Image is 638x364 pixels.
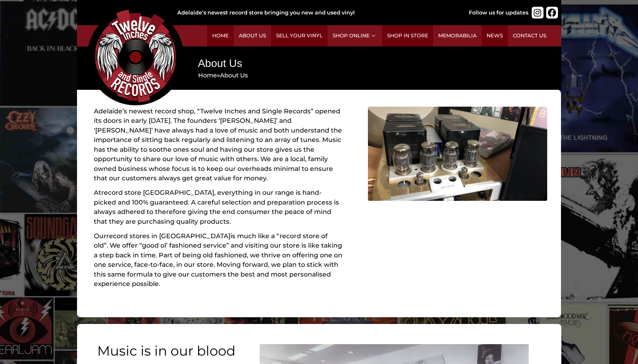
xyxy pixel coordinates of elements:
h1: About Us [198,56,537,71]
a: Sell Your Vinyl [271,25,328,46]
p: Our is much like a “record store of old”. We offer “good ol’ fashioned service” and visiting our ... [94,231,343,289]
span: » [198,72,248,79]
a: record store [GEOGRAPHIC_DATA] [101,189,214,196]
span: About Us [220,72,248,79]
a: Contact Us [508,25,551,46]
a: Adelaide’s newest record shop [94,107,194,115]
a: News [482,25,508,46]
a: Shop Online [328,25,382,46]
a: Home [198,72,217,79]
a: record stores in [GEOGRAPHIC_DATA] [106,232,230,240]
h2: Music is in our blood [97,344,241,358]
p: At , everything in our range is hand-picked and 100% guaranteed. A careful selection and preparat... [94,188,343,226]
a: Shop in Store [382,25,433,46]
a: About Us [234,25,271,46]
p: , “Twelve Inches and Single Records” opened its doors in early [DATE]. The founders ‘[PERSON_NAME... [94,107,343,183]
a: Home [207,25,234,46]
img: machine [368,107,547,201]
div: Adelaide’s newest record store bringing you new and used vinyl [177,9,447,17]
a: Memorabilia [433,25,482,46]
div: Follow us for updates [469,9,528,17]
